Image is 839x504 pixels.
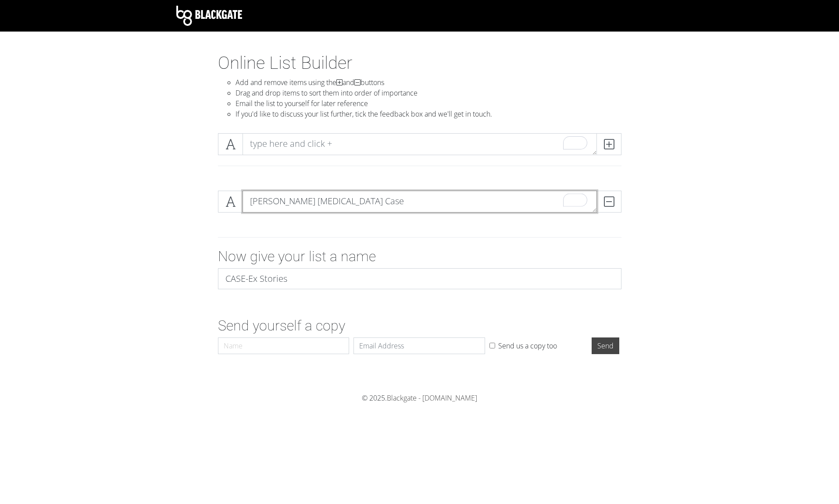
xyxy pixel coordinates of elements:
[243,133,597,155] textarea: To enrich screen reader interactions, please activate Accessibility in Grammarly extension settings
[592,337,619,354] input: Send
[498,341,557,351] label: Send us a copy too
[353,337,485,354] input: Email Address
[236,109,621,119] li: If you'd like to discuss your list further, tick the feedback box and we'll get in touch.
[218,53,621,74] h1: Online List Builder
[243,191,597,213] textarea: To enrich screen reader interactions, please activate Accessibility in Grammarly extension settings
[176,6,242,26] img: Blackgate
[218,317,621,334] h2: Send yourself a copy
[218,248,621,265] h2: Now give your list a name
[236,98,621,109] li: Email the list to yourself for later reference
[218,337,350,354] input: Name
[218,268,621,289] input: My amazing list...
[236,88,621,98] li: Drag and drop items to sort them into order of importance
[176,393,663,403] div: © 2025.
[236,77,621,88] li: Add and remove items using the and buttons
[387,393,477,403] a: Blackgate - [DOMAIN_NAME]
